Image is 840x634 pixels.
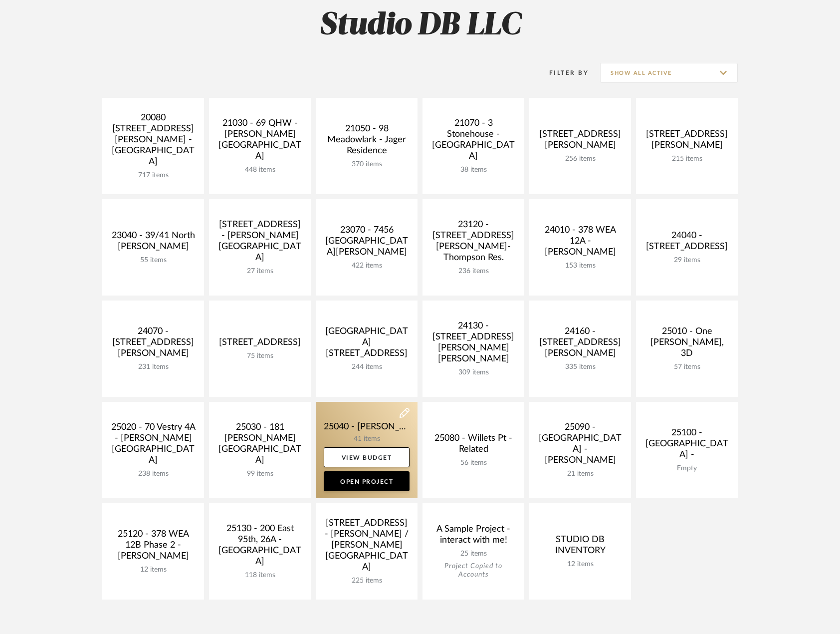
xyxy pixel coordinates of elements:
div: 12 items [537,560,623,569]
div: Empty [644,464,730,473]
div: 225 items [324,577,410,585]
div: 38 items [430,166,516,174]
div: 231 items [110,363,196,371]
div: 25100 - [GEOGRAPHIC_DATA] - [644,427,730,464]
div: 21 items [537,470,623,478]
div: [STREET_ADDRESS] - [PERSON_NAME][GEOGRAPHIC_DATA] [217,219,303,267]
div: 29 items [644,256,730,265]
div: 55 items [110,256,196,265]
div: [STREET_ADDRESS][PERSON_NAME] [537,129,623,155]
div: 99 items [217,470,303,478]
div: 25130 - 200 East 95th, 26A - [GEOGRAPHIC_DATA] [217,523,303,571]
div: 25010 - One [PERSON_NAME], 3D [644,326,730,363]
div: 238 items [110,470,196,478]
div: Filter By [536,68,589,78]
div: 57 items [644,363,730,371]
div: 448 items [217,166,303,174]
div: 24130 - [STREET_ADDRESS][PERSON_NAME][PERSON_NAME] [430,320,516,368]
div: 244 items [324,363,410,371]
div: 23070 - 7456 [GEOGRAPHIC_DATA][PERSON_NAME] [324,225,410,262]
div: Project Copied to Accounts [430,562,516,579]
div: 24040 - [STREET_ADDRESS] [644,230,730,256]
div: 23040 - 39/41 North [PERSON_NAME] [110,230,196,256]
h2: Studio DB LLC [61,7,779,44]
div: 370 items [324,160,410,169]
div: 25030 - 181 [PERSON_NAME][GEOGRAPHIC_DATA] [217,422,303,470]
div: [STREET_ADDRESS][PERSON_NAME] [644,129,730,155]
div: [STREET_ADDRESS] - [PERSON_NAME] / [PERSON_NAME][GEOGRAPHIC_DATA] [324,518,410,577]
div: 27 items [217,267,303,276]
div: 25090 - [GEOGRAPHIC_DATA] - [PERSON_NAME] [537,422,623,470]
a: View Budget [324,447,410,467]
a: Open Project [324,471,410,491]
div: 25 items [430,550,516,558]
div: 75 items [217,352,303,360]
div: 24070 - [STREET_ADDRESS][PERSON_NAME] [110,326,196,363]
div: 24010 - 378 WEA 12A - [PERSON_NAME] [537,225,623,262]
div: 153 items [537,262,623,270]
div: 56 items [430,459,516,467]
div: 25120 - 378 WEA 12B Phase 2 - [PERSON_NAME] [110,529,196,566]
div: A Sample Project - interact with me! [430,524,516,550]
div: [STREET_ADDRESS] [217,337,303,352]
div: 717 items [110,171,196,180]
div: 25080 - Willets Pt - Related [430,433,516,459]
div: 215 items [644,155,730,163]
div: 24160 - [STREET_ADDRESS][PERSON_NAME] [537,326,623,363]
div: STUDIO DB INVENTORY [537,534,623,560]
div: 422 items [324,262,410,270]
div: 12 items [110,566,196,574]
div: 23120 - [STREET_ADDRESS][PERSON_NAME]-Thompson Res. [430,219,516,267]
div: 118 items [217,571,303,580]
div: 309 items [430,368,516,377]
div: 25020 - 70 Vestry 4A - [PERSON_NAME][GEOGRAPHIC_DATA] [110,422,196,470]
div: 236 items [430,267,516,276]
div: 20080 [STREET_ADDRESS][PERSON_NAME] - [GEOGRAPHIC_DATA] [110,112,196,171]
div: [GEOGRAPHIC_DATA][STREET_ADDRESS] [324,326,410,363]
div: 335 items [537,363,623,371]
div: 21030 - 69 QHW - [PERSON_NAME][GEOGRAPHIC_DATA] [217,118,303,166]
div: 21070 - 3 Stonehouse - [GEOGRAPHIC_DATA] [430,118,516,166]
div: 21050 - 98 Meadowlark - Jager Residence [324,123,410,160]
div: 256 items [537,155,623,163]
